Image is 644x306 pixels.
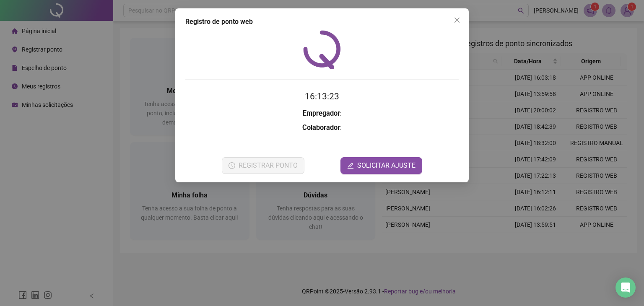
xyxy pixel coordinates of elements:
[305,91,339,101] time: 16:13:23
[303,30,341,69] img: QRPoint
[357,161,415,171] span: SOLICITAR AJUSTE
[185,122,459,133] h3: :
[222,157,304,174] button: REGISTRAR PONTO
[302,124,340,132] strong: Colaborador
[340,157,422,174] button: editSOLICITAR AJUSTE
[450,13,464,27] button: Close
[303,109,340,117] strong: Empregador
[347,162,354,169] span: edit
[454,17,460,23] span: close
[615,277,636,298] div: Open Intercom Messenger
[185,108,459,119] h3: :
[185,17,459,27] div: Registro de ponto web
